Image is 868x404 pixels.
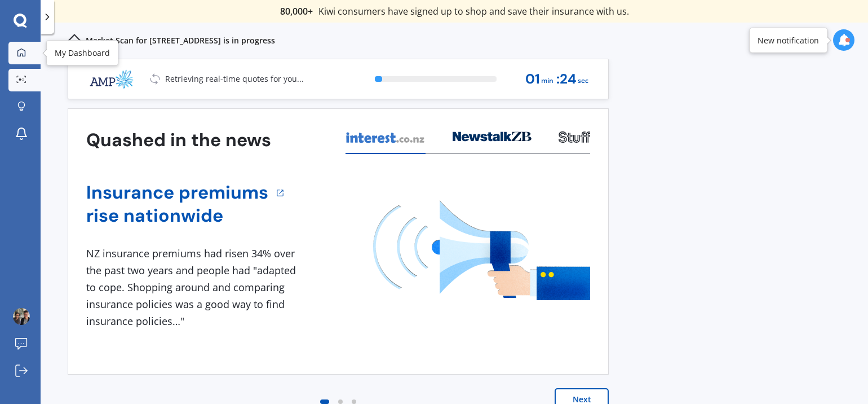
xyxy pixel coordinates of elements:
[541,73,553,89] span: min
[373,200,590,300] img: media image
[165,73,304,85] p: Retrieving real-time quotes for you...
[68,34,81,47] img: home-and-contents.b802091223b8502ef2dd.svg
[13,308,30,325] img: ACg8ocJMz7vo5wyVuAhFHx6YXIUzJWknT99R1nHazqLmRCAxosU=s96-c
[525,72,540,87] span: 01
[86,204,268,227] a: rise nationwide
[578,73,588,89] span: sec
[86,181,268,204] a: Insurance premiums
[86,129,271,152] h3: Quashed in the news
[556,72,577,87] span: : 24
[758,34,819,46] div: New notification
[55,47,110,59] div: My Dashboard
[86,35,275,46] p: Market Scan for [STREET_ADDRESS] is in progress
[86,245,300,330] div: NZ insurance premiums had risen 34% over the past two years and people had "adapted to cope. Shop...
